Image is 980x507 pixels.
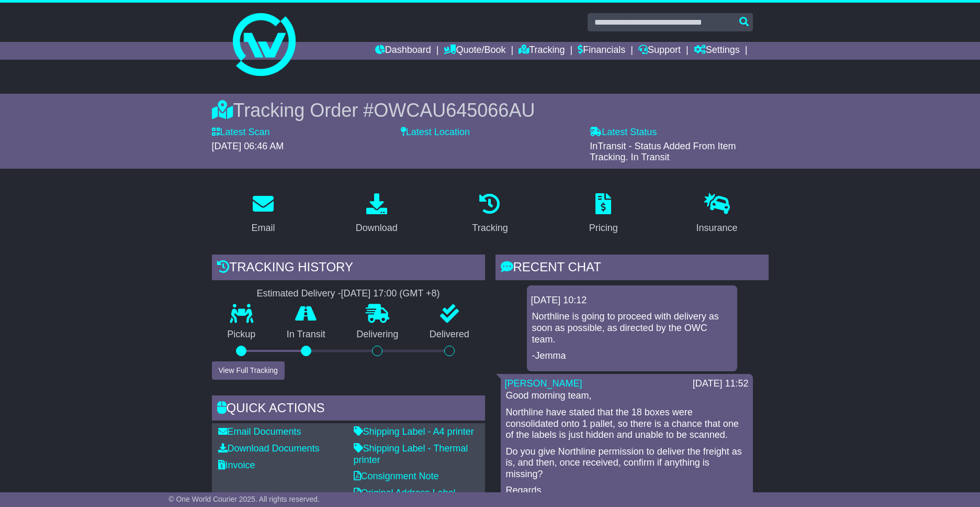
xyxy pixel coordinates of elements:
p: In Transit [271,329,341,340]
a: Financials [578,42,625,60]
a: Shipping Label - Thermal printer [354,443,468,465]
a: Shipping Label - A4 printer [354,426,474,437]
a: Settings [694,42,740,60]
div: RECENT CHAT [495,255,769,283]
label: Latest Scan [212,127,270,138]
div: Tracking [472,221,508,235]
p: Pickup [212,329,272,340]
span: [DATE] 06:46 AM [212,141,284,151]
p: Do you give Northline permission to deliver the freight as is, and then, once received, confirm i... [506,446,748,480]
a: Consignment Note [354,471,439,481]
p: Northline is going to proceed with delivery as soon as possible, as directed by the OWC team. [532,311,732,345]
a: Email [244,190,281,239]
p: Regards, [506,485,748,497]
p: Delivering [341,329,414,340]
div: Insurance [696,221,738,235]
button: View Full Tracking [212,361,285,380]
div: [DATE] 17:00 (GMT +8) [341,288,440,300]
div: Email [251,221,275,235]
span: OWCAU645066AU [374,100,535,121]
label: Latest Status [590,127,657,138]
div: [DATE] 11:52 [693,378,749,390]
p: Good morning team, [506,390,748,402]
a: Email Documents [218,426,301,437]
div: Pricing [589,221,618,235]
label: Latest Location [401,127,470,138]
div: Download [356,221,398,235]
a: Quote/Book [444,42,505,60]
a: Pricing [582,190,625,239]
a: Invoice [218,460,255,470]
a: Download [349,190,404,239]
a: Tracking [465,190,514,239]
a: Download Documents [218,443,320,454]
p: -Jemma [532,350,732,362]
a: Support [638,42,681,60]
div: Tracking Order # [212,99,769,122]
div: Tracking history [212,255,485,283]
span: InTransit - Status Added From Item Tracking. In Transit [590,141,736,163]
a: Insurance [690,190,745,239]
p: Northline have stated that the 18 boxes were consolidated onto 1 pallet, so there is a chance tha... [506,407,748,441]
div: Quick Actions [212,395,485,424]
span: © One World Courier 2025. All rights reserved. [168,495,320,503]
a: Dashboard [375,42,431,60]
div: [DATE] 10:12 [531,295,733,306]
a: Original Address Label [354,488,456,498]
div: Estimated Delivery - [212,288,485,300]
a: Tracking [519,42,565,60]
p: Delivered [414,329,485,340]
a: [PERSON_NAME] [505,378,582,389]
